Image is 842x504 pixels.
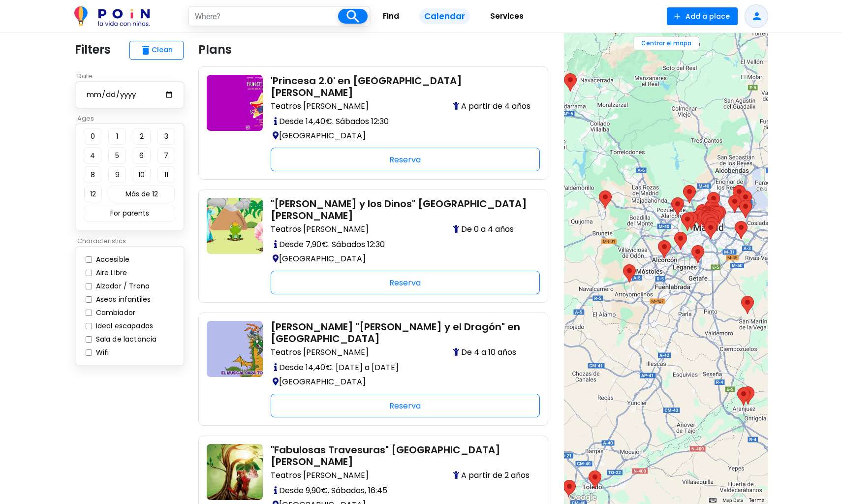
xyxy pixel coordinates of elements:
span: Teatros [PERSON_NAME] [271,223,369,235]
button: 2 [133,128,151,145]
span: De 4 a 10 años [453,346,532,358]
img: tt-con-ninos-en-madrid-princesa-teatros-luchana [207,75,263,131]
div: Tour Palacio Real [698,209,711,227]
a: Calendar [411,4,478,29]
div: 'Los Sueños de Elsa, Tributo a Frozen' en Madrid [700,207,713,225]
label: Alzador / Trona [94,281,150,291]
span: A partir de 2 años [453,470,532,481]
div: Frida Kahlo: Experiencia Live Art y Muestra Gastronómica [696,204,709,222]
a: Terms (opens in new tab) [749,497,765,504]
span: Calendar [419,8,470,25]
button: Más de 12 [109,186,175,202]
div: Exposición Inmersiva 'La Leyenda del TITANIC' [704,221,717,239]
div: "Aladdin" El Musical (última temporada) [699,206,712,224]
div: Observación de estrellas en Los Molinos [564,73,577,92]
div: Tomorrowland Immersive Experience Madrid [713,206,726,224]
div: Parque de Atracciones Madrid - Entradas [685,212,698,230]
button: 0 [84,128,101,145]
button: 10 [133,166,151,183]
span: A partir de 4 años [453,100,532,112]
div: Luli Pampin - El Libro Musical [701,207,714,225]
div: Tour Bernabéu Real Madrid [707,192,720,210]
div: Taller de pintura Glow Art para niños [658,240,671,258]
p: Filters [75,41,111,59]
h2: "[PERSON_NAME] y los Dinos" [GEOGRAPHIC_DATA][PERSON_NAME] [271,198,532,221]
label: Aire Libre [94,268,127,278]
div: DroneArt Show: Música y Espectáculo de Drones Madrid [683,185,696,203]
button: 5 [108,147,126,164]
div: 'Lluvia en las Cuatro Estaciones' en Madrid [704,202,717,220]
div: Entradas a Acuario Atlantis [623,264,636,283]
div: Neon Brush Kids - Clase de Pintura de Neon [705,199,718,218]
div: Paseo en Barco por Aranjuez [737,387,750,406]
p: Desde 14,40€. [DATE] a [DATE] [271,360,532,375]
button: 9 [108,166,126,183]
a: Find [371,4,411,29]
div: Wicked, El Musical [711,206,724,224]
div: Paseo a caballo por el Parque Nacional Sierra del Guadarrama [609,16,622,34]
span: Teatros [PERSON_NAME] [271,100,369,112]
div: Free Tour Parque El Capricho [739,190,752,209]
div: 101 Dálmatas - The Show [696,207,709,225]
div: Jurassic World The Experience Madrid [705,217,718,235]
div: Museo de la Felicidad · MÜF Madrid [703,214,716,232]
p: Date [75,71,190,81]
p: Desde 9,90€. Sábados, 16:45 [271,483,532,498]
button: Map Data [722,497,743,504]
div: Tour Navideño por Madrid [701,210,714,228]
div: Tren de la Fresa con niños - Temporada 2025 [706,218,718,236]
div: Entradas a Sweet Space Museum [708,202,720,220]
p: Plans [198,41,232,59]
img: Google [566,491,599,504]
button: Add a place [667,7,738,25]
span: Find [378,8,404,24]
p: [GEOGRAPHIC_DATA] [271,252,532,266]
button: 3 [157,128,175,145]
button: 8 [84,166,101,183]
p: Ages [75,114,190,124]
a: Services [478,4,536,29]
div: Zoo Aquarium de Madrid - entradas [681,213,694,231]
div: Musical "Alicia en el País de las Maravillas" [702,207,715,225]
img: con-ninos-en-madrid-espectaculos-una-rana-y-los-dinos [207,198,263,254]
div: Exposición LEGENDS: The Home of Football [702,209,715,227]
div: IKONO Madrid entradas [706,213,718,231]
button: 4 [84,147,101,164]
img: con-ninos-en-madrid-teatro-nora-y-el-dragon-teatro-luchana [207,321,263,377]
img: con-ninos-en-madrid-teatro-fabulosas-travesuras-teatros-luchana [207,444,263,500]
a: con-ninos-en-madrid-espectaculos-una-rana-y-los-dinos "[PERSON_NAME] y los Dinos" [GEOGRAPHIC_DAT... [207,198,540,294]
span: Teatros [PERSON_NAME] [271,346,369,358]
label: Sala de lactancia [94,334,157,345]
span: delete [140,44,152,56]
button: 11 [157,166,175,183]
div: Tour Museo del Prado [706,211,719,229]
div: Exhibición En Vuelo en Madrid [674,232,687,250]
div: Entradas a Faunia [735,221,748,239]
div: Velázquez Tech Museum - entradas [702,210,715,228]
div: Entradas a Parque Warner [741,296,754,314]
span: Services [486,8,528,24]
div: Museo Iluziona Toledo - entradas [589,471,601,489]
label: Aseos infantiles [94,294,151,305]
div: Reserva [271,148,540,171]
h2: "Fabulosas Travesuras" [GEOGRAPHIC_DATA][PERSON_NAME] [271,444,532,468]
p: Desde 14,40€. Sábados 12:30 [271,114,532,128]
div: We call it Ballet: Espectáculo de Danza y Luces de La Bella Durmiente en Madrid [701,212,714,230]
div: Entradas a Museo de Cera de Madrid [706,205,719,223]
button: 7 [157,147,175,164]
div: Puy du Fou España [563,480,576,498]
div: Juvenalia - IFEMA 2025 [733,185,746,203]
a: Open this area in Google Maps (opens a new window) [566,491,599,504]
img: POiN [74,6,150,26]
span: Teatros [PERSON_NAME] [271,470,369,481]
span: De 0 a 4 años [453,223,532,235]
h2: [PERSON_NAME] "[PERSON_NAME] y el Dragón" en [GEOGRAPHIC_DATA] [271,321,532,345]
p: [GEOGRAPHIC_DATA] [271,375,532,389]
button: Keyboard shortcuts [709,497,716,504]
div: Atleti: Museo + Tour Riyadh Air Metropolitano [739,200,752,218]
input: Where? [189,7,338,26]
div: Talleres Espacio Abierto Quinta de los Molinos [728,195,741,213]
label: Wifi [94,347,109,358]
a: con-ninos-en-madrid-teatro-nora-y-el-dragon-teatro-luchana [PERSON_NAME] "[PERSON_NAME] y el Drag... [207,321,540,417]
div: Saurios - The Exhibition en Madrid [693,209,706,227]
